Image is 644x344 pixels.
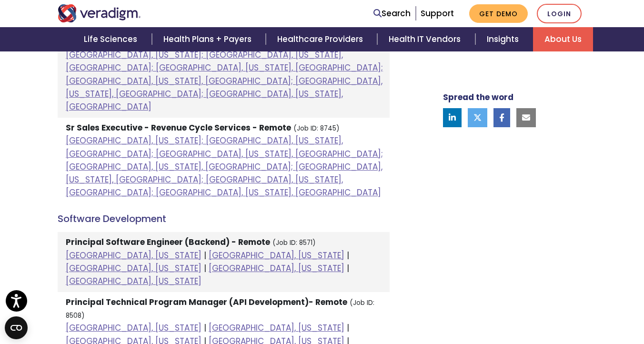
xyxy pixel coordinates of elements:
[272,238,316,247] small: (Job ID: 8571)
[533,27,593,51] a: About Us
[209,263,344,274] a: [GEOGRAPHIC_DATA], [US_STATE]
[421,8,454,19] a: Support
[66,135,383,198] a: [GEOGRAPHIC_DATA], [US_STATE]; [GEOGRAPHIC_DATA], [US_STATE], [GEOGRAPHIC_DATA]; [GEOGRAPHIC_DATA...
[209,250,344,261] a: [GEOGRAPHIC_DATA], [US_STATE]
[72,27,151,51] a: Life Sciences
[204,322,206,334] span: |
[58,4,141,22] img: Veradigm logo
[443,91,513,103] strong: Spread the word
[266,27,377,51] a: Healthcare Providers
[66,49,383,112] a: [GEOGRAPHIC_DATA], [US_STATE]; [GEOGRAPHIC_DATA], [US_STATE], [GEOGRAPHIC_DATA]; [GEOGRAPHIC_DATA...
[5,316,28,339] button: Open CMP widget
[66,275,201,287] a: [GEOGRAPHIC_DATA], [US_STATE]
[373,7,411,20] a: Search
[58,213,390,224] h4: Software Development
[347,263,349,274] span: |
[66,322,201,334] a: [GEOGRAPHIC_DATA], [US_STATE]
[347,322,349,334] span: |
[204,263,206,274] span: |
[66,263,201,274] a: [GEOGRAPHIC_DATA], [US_STATE]
[537,4,582,23] a: Login
[475,27,533,51] a: Insights
[204,250,206,261] span: |
[209,322,344,334] a: [GEOGRAPHIC_DATA], [US_STATE]
[347,250,349,261] span: |
[66,296,347,308] strong: Principal Technical Program Manager (API Development)- Remote
[66,122,291,133] strong: Sr Sales Executive - Revenue Cycle Services - Remote
[293,124,340,133] small: (Job ID: 8745)
[152,27,266,51] a: Health Plans + Payers
[66,250,201,261] a: [GEOGRAPHIC_DATA], [US_STATE]
[469,4,528,23] a: Get Demo
[66,236,270,248] strong: Principal Software Engineer (Backend) - Remote
[377,27,475,51] a: Health IT Vendors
